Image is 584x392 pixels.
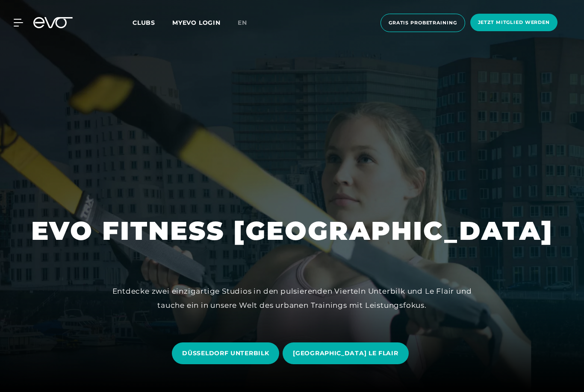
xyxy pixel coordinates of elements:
[31,214,553,248] h1: EVO FITNESS [GEOGRAPHIC_DATA]
[133,18,172,27] a: Clubs
[238,18,257,28] a: en
[172,336,283,371] a: DÜSSELDORF UNTERBILK
[112,284,472,312] div: Entdecke zwei einzigartige Studios in den pulsierenden Vierteln Unterbilk und Le Flair und tauche...
[293,349,398,358] span: [GEOGRAPHIC_DATA] LE FLAIR
[478,19,550,26] span: Jetzt Mitglied werden
[133,19,155,27] span: Clubs
[172,19,221,27] a: MYEVO LOGIN
[283,336,412,371] a: [GEOGRAPHIC_DATA] LE FLAIR
[468,14,560,32] a: Jetzt Mitglied werden
[238,19,247,27] span: en
[378,14,468,32] a: Gratis Probetraining
[182,349,269,358] span: DÜSSELDORF UNTERBILK
[389,19,457,27] span: Gratis Probetraining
